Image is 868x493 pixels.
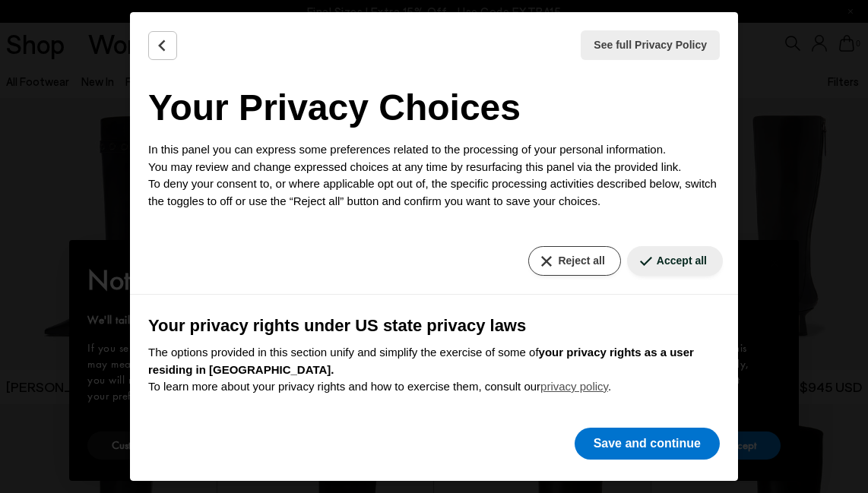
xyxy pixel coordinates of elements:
[148,31,177,60] button: Back
[148,81,720,135] h2: Your Privacy Choices
[148,346,694,376] b: your privacy rights as a user residing in [GEOGRAPHIC_DATA].
[148,313,720,338] h3: Your privacy rights under US state privacy laws
[540,380,608,393] a: privacy policy
[594,37,707,53] span: See full Privacy Policy
[148,141,720,210] p: In this panel you can express some preferences related to the processing of your personal informa...
[148,344,720,396] p: The options provided in this section unify and simplify the exercise of some of To learn more abo...
[575,428,720,460] button: Save and continue
[627,246,723,276] button: Accept all
[528,246,620,276] button: Reject all
[581,30,720,60] button: See full Privacy Policy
